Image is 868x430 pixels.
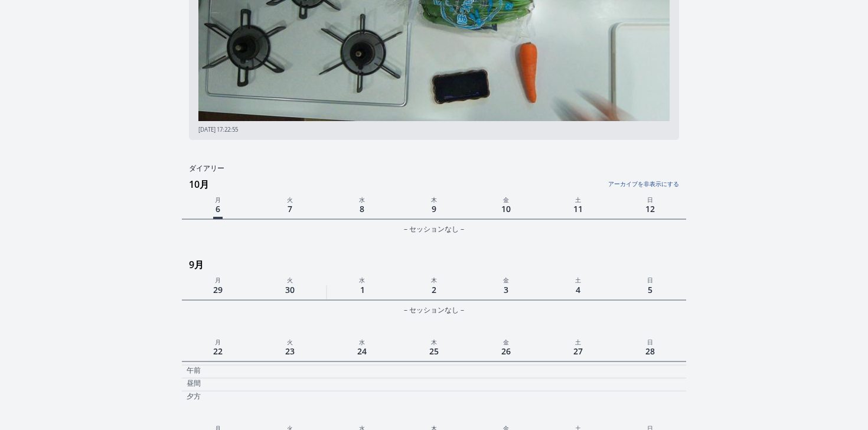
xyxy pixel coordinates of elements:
p: 木 [398,194,470,204]
p: 月 [182,194,254,204]
span: 23 [283,343,297,359]
span: 11 [571,201,585,217]
div: – セッションなし – [182,222,686,236]
h3: 9月 [189,255,686,274]
p: 水 [326,336,398,347]
span: 6 [213,201,223,219]
span: 1 [358,282,367,298]
p: 土 [542,274,614,285]
p: 金 [470,274,542,285]
span: 22 [211,343,225,359]
h3: 10月 [189,175,686,194]
span: 10 [499,201,513,217]
p: 金 [470,194,542,204]
span: 4 [573,282,583,298]
span: 2 [429,282,439,298]
span: 29 [211,282,225,298]
p: 金 [470,336,542,347]
span: 26 [499,343,513,359]
span: 24 [355,343,369,359]
span: 25 [427,343,441,359]
div: – セッションなし – [182,303,686,317]
p: 土 [542,336,614,347]
span: 30 [283,282,297,298]
p: 月 [182,274,254,285]
span: 7 [285,201,295,217]
p: 木 [398,274,470,285]
span: 3 [501,282,511,298]
p: 日 [614,274,686,285]
p: 日 [614,336,686,347]
span: [DATE] 17:22:55 [198,126,238,133]
p: 日 [614,194,686,204]
a: アーカイブを非表示にする [511,173,678,188]
p: 木 [398,336,470,347]
span: 8 [357,201,367,217]
p: 火 [254,336,326,347]
span: 27 [571,343,585,359]
p: 水 [326,194,398,204]
p: 水 [326,274,398,285]
p: 昼間 [187,379,201,388]
span: 5 [645,282,655,298]
p: 午前 [187,366,201,375]
span: 28 [643,343,657,359]
p: 火 [254,274,326,285]
p: 土 [542,194,614,204]
span: 9 [429,201,439,217]
h2: ダイアリー [182,164,686,174]
p: 火 [254,194,326,204]
span: 12 [643,201,657,217]
p: 夕方 [187,392,201,401]
p: 月 [182,336,254,347]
